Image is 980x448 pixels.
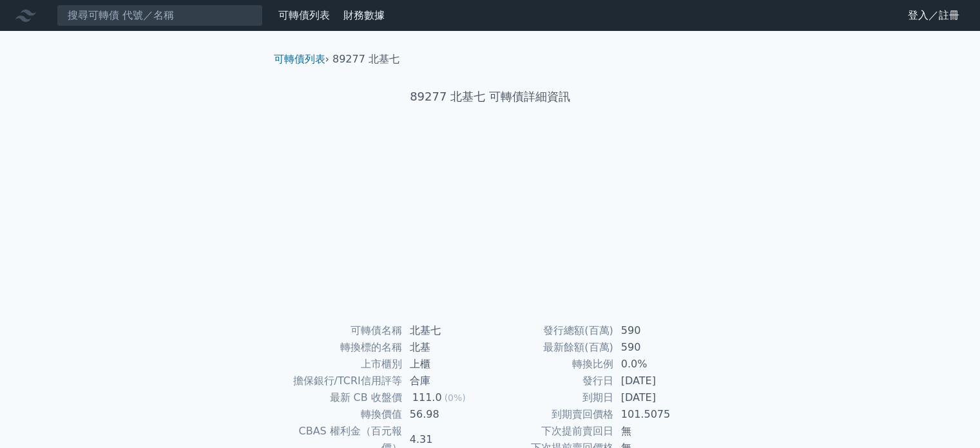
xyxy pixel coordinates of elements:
td: [DATE] [613,373,702,389]
a: 財務數據 [343,9,385,21]
td: 590 [613,322,702,339]
td: 北基七 [402,322,490,339]
td: 101.5075 [613,406,702,423]
td: 轉換價值 [279,406,402,423]
td: 轉換比例 [490,356,613,373]
td: 56.98 [402,406,490,423]
td: 下次提前賣回日 [490,423,613,440]
td: [DATE] [613,389,702,406]
a: 可轉債列表 [278,9,330,21]
li: 89277 北基七 [332,52,399,67]
td: 轉換標的名稱 [279,339,402,356]
li: › [274,52,329,67]
td: 590 [613,339,702,356]
td: 上櫃 [402,356,490,373]
td: 上市櫃別 [279,356,402,373]
td: 到期日 [490,389,613,406]
div: 111.0 [410,389,445,406]
td: 北基 [402,339,490,356]
td: 最新 CB 收盤價 [279,389,402,406]
td: 擔保銀行/TCRI信用評等 [279,373,402,389]
span: (0%) [445,393,466,403]
td: 到期賣回價格 [490,406,613,423]
a: 登入／註冊 [898,5,970,26]
input: 搜尋可轉債 代號／名稱 [57,5,263,26]
td: 最新餘額(百萬) [490,339,613,356]
td: 無 [613,423,702,440]
td: 合庫 [402,373,490,389]
td: 發行日 [490,373,613,389]
h1: 89277 北基七 可轉債詳細資訊 [264,88,717,106]
td: 0.0% [613,356,702,373]
td: 可轉債名稱 [279,322,402,339]
a: 可轉債列表 [274,53,325,65]
td: 發行總額(百萬) [490,322,613,339]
